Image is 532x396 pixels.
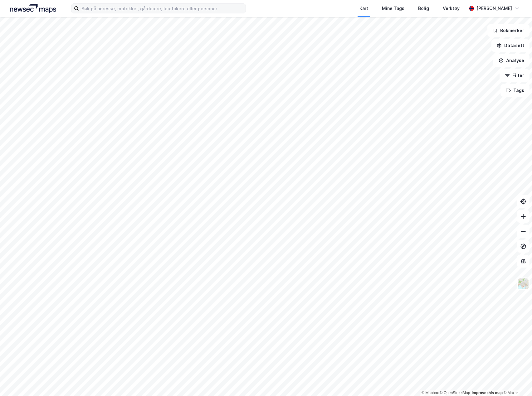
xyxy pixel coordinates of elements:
[443,5,460,12] div: Verktøy
[418,5,429,12] div: Bolig
[500,69,530,82] button: Filter
[517,278,529,290] img: Z
[382,5,404,12] div: Mine Tags
[501,366,532,396] iframe: Chat Widget
[79,4,246,13] input: Søk på adresse, matrikkel, gårdeiere, leietakere eller personer
[10,4,56,13] img: logo.a4113a55bc3d86da70a041830d287a7e.svg
[487,24,530,37] button: Bokmerker
[493,54,530,67] button: Analyse
[500,84,530,97] button: Tags
[476,5,512,12] div: [PERSON_NAME]
[501,366,532,396] div: Kontrollprogram for chat
[491,39,530,52] button: Datasett
[440,391,470,395] a: OpenStreetMap
[359,5,368,12] div: Kart
[422,391,439,395] a: Mapbox
[472,391,503,395] a: Improve this map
